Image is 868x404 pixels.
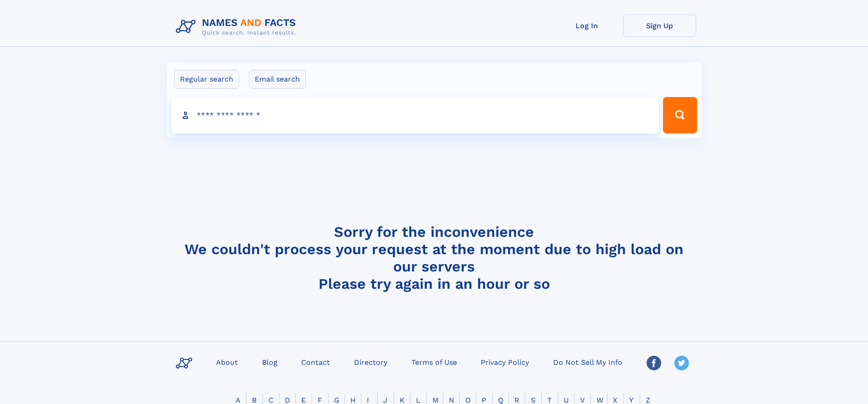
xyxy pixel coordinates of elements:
a: Directory [350,355,391,368]
img: Twitter [674,356,689,370]
a: Sign Up [623,15,696,37]
a: Privacy Policy [477,355,533,368]
a: About [212,355,241,368]
button: Search Button [663,97,697,133]
label: Email search [249,70,306,89]
h4: Sorry for the inconvenience We couldn't process your request at the moment due to high load on ou... [172,223,696,292]
a: Terms of Use [408,355,461,368]
a: Do Not Sell My Info [550,355,626,368]
img: Facebook [647,356,661,370]
label: Regular search [174,70,239,89]
a: Contact [298,355,334,368]
input: search input [171,97,659,133]
a: Log In [550,15,623,37]
a: Blog [258,355,281,368]
img: Logo Names and Facts [172,15,303,39]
